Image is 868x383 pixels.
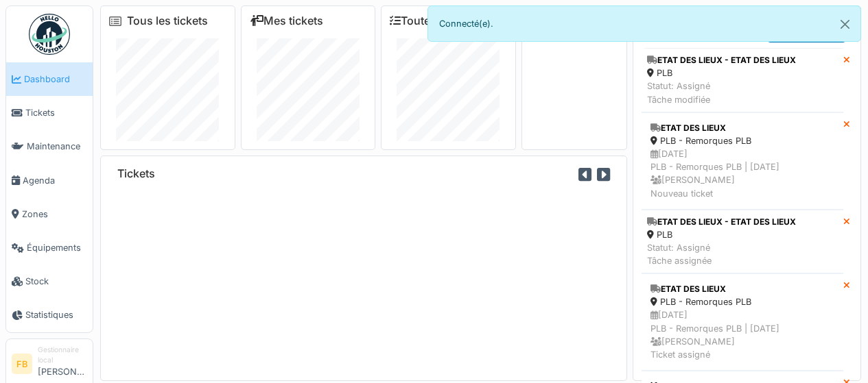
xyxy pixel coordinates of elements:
a: Équipements [6,231,93,264]
div: PLB - Remorques PLB [650,134,834,147]
img: Badge_color-CXgf-gQk.svg [29,14,70,55]
div: Gestionnaire local [38,345,87,366]
a: Toutes les tâches [390,14,492,27]
div: [DATE] PLB - Remorques PLB | [DATE] [PERSON_NAME] Ticket assigné [650,308,834,361]
a: Stock [6,264,93,298]
div: ETAT DES LIEUX [650,283,834,295]
a: Maintenance [6,129,93,163]
a: ETAT DES LIEUX - ETAT DES LIEUX PLB Statut: AssignéTâche assignée [642,210,843,274]
a: ETAT DES LIEUX PLB - Remorques PLB [DATE]PLB - Remorques PLB | [DATE] [PERSON_NAME]Nouveau ticket [642,112,843,210]
div: ETAT DES LIEUX [650,122,834,134]
span: Tickets [25,106,87,119]
a: Agenda [6,164,93,197]
li: FB [12,354,32,374]
span: Équipements [27,241,87,254]
div: PLB - Remorques PLB [650,295,834,308]
div: Statut: Assigné Tâche modifiée [647,79,796,106]
div: Connecté(e). [427,5,862,42]
button: Close [830,6,860,42]
div: [DATE] PLB - Remorques PLB | [DATE] [PERSON_NAME] Nouveau ticket [650,147,834,200]
span: Maintenance [27,140,87,153]
div: ETAT DES LIEUX - ETAT DES LIEUX [647,216,796,228]
a: Zones [6,197,93,231]
div: Statut: Assigné Tâche assignée [647,241,796,267]
div: ETAT DES LIEUX - ETAT DES LIEUX [647,54,796,66]
div: PLB [647,228,796,241]
span: Statistiques [25,308,87,321]
span: Agenda [23,174,87,187]
a: Tous les tickets [127,14,208,27]
a: Statistiques [6,298,93,332]
a: Tickets [6,96,93,129]
a: Mes tickets [250,14,323,27]
h6: Tickets [117,167,155,180]
div: PLB [647,66,796,79]
span: Stock [25,275,87,288]
span: Dashboard [24,73,87,86]
a: ETAT DES LIEUX PLB - Remorques PLB [DATE]PLB - Remorques PLB | [DATE] [PERSON_NAME]Ticket assigné [642,273,843,371]
a: ETAT DES LIEUX - ETAT DES LIEUX PLB Statut: AssignéTâche modifiée [642,48,843,112]
a: Dashboard [6,62,93,96]
span: Zones [22,208,87,221]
